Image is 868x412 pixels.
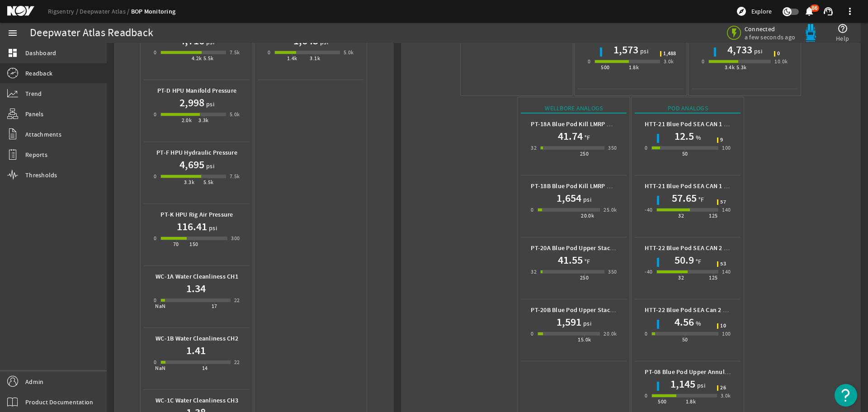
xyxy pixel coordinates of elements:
span: Dashboard [25,48,56,57]
div: 2.0k [182,116,192,125]
div: Deepwater Atlas Readback [30,28,153,38]
div: -40 [645,267,652,276]
div: 500 [658,397,666,406]
span: psi [752,47,762,56]
div: 50 [682,149,688,158]
span: psi [207,223,217,232]
div: 1.8k [629,63,639,72]
div: 0 [645,143,647,152]
div: 0 [531,329,533,338]
div: 0 [588,57,590,66]
mat-icon: support_agent [823,6,834,17]
div: 140 [722,267,731,276]
b: PT-08 Blue Pod Upper Annular Pressure [645,368,756,376]
span: °F [694,257,702,266]
div: 0 [154,172,156,181]
div: 5.0k [344,48,354,57]
a: BOP Monitoring [131,7,176,16]
b: PT-18B Blue Pod Kill LMRP Wellbore Pressure [531,182,658,190]
div: 140 [722,205,731,214]
div: 5.0k [230,110,240,119]
b: PT-18A Blue Pod Kill LMRP Wellbore Temperature [531,120,670,128]
h1: 1,654 [557,191,581,205]
b: PT-D HPU Manifold Pressure [157,86,237,95]
h1: 12.5 [675,129,694,143]
div: 25.0k [604,205,617,214]
span: 1,488 [663,51,676,57]
div: 0 [645,391,647,400]
button: Open Resource Center [835,384,857,407]
div: 4.2k [192,54,202,63]
div: 3.3k [198,116,209,125]
div: 0 [645,329,647,338]
mat-icon: menu [7,28,18,38]
a: Deepwater Atlas [80,7,131,15]
span: Connected [745,25,795,33]
div: NaN [155,302,165,311]
h1: 41.55 [558,253,583,267]
span: Thresholds [25,170,57,180]
h1: 116.41 [177,219,207,234]
h1: 4.56 [675,315,694,329]
div: 0 [268,48,270,57]
div: 70 [173,240,179,249]
div: 0 [154,48,156,57]
div: 22 [234,296,240,305]
span: psi [638,47,648,56]
div: -40 [645,205,652,214]
div: 0 [702,57,704,66]
div: 5.5k [203,54,214,63]
b: HTT-21 Blue Pod SEA CAN 1 Humidity [645,120,750,128]
div: 500 [601,63,609,72]
span: a few seconds ago [745,33,795,41]
span: °F [583,133,590,142]
span: Help [836,34,849,43]
div: 20.0k [581,211,594,220]
div: 3.4k [725,63,735,72]
div: 17 [212,302,217,311]
div: 32 [531,267,537,276]
div: 5.5k [203,178,214,187]
b: PT-20A Blue Pod Upper Stack Wellbore Temperature [531,244,678,252]
div: 32 [678,273,684,282]
span: psi [581,195,591,204]
div: 3.0k [664,57,674,66]
div: 5.3k [736,63,747,72]
span: psi [695,381,705,390]
h1: 4,733 [727,43,752,57]
div: 50 [682,335,688,344]
mat-icon: dashboard [7,47,18,58]
h1: 2,998 [179,95,204,110]
div: 0 [154,296,156,305]
div: 350 [608,143,617,152]
span: 0 [777,51,780,57]
span: 53 [720,261,726,267]
span: 57 [720,199,726,205]
b: HTT-22 Blue Pod SEA Can 2 Humidity [645,306,750,314]
div: 7.5k [230,172,240,181]
h1: 1,573 [613,43,638,57]
mat-icon: help_outline [837,23,848,34]
h1: 1,591 [557,315,581,329]
h1: 1,145 [670,377,695,391]
span: Explore [751,7,772,16]
h1: 1.34 [186,281,206,296]
span: Trend [25,89,42,98]
b: PT-F HPU Hydraulic Pressure [156,148,237,157]
span: °F [583,257,590,266]
div: 1.4k [287,54,297,63]
div: Pod Analogs [635,104,741,114]
div: 3.0k [721,391,731,400]
mat-icon: notifications [804,6,815,17]
div: 300 [231,234,240,243]
span: psi [581,319,591,328]
div: 20.0k [604,329,617,338]
div: NaN [155,364,165,373]
span: 26 [720,385,726,391]
h1: 1.41 [186,343,206,358]
span: Reports [25,150,47,159]
span: % [694,133,701,142]
b: PT-20B Blue Pod Upper Stack Wellbore Pressure [531,306,665,314]
div: 125 [709,211,717,220]
div: Wellbore Analogs [521,104,627,114]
